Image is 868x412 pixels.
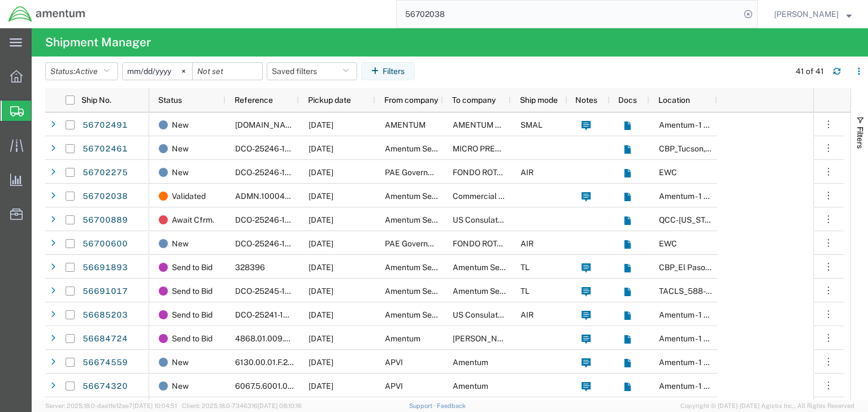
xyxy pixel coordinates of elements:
a: 56702038 [82,188,128,206]
span: Amentum Services, Inc. [385,144,470,153]
span: Pickup date [308,96,351,105]
span: 4901.00.01.C.0115.VMU3D.JP [235,120,300,129]
span: New [172,374,189,398]
a: 56674320 [82,378,128,396]
a: 56691893 [82,259,128,277]
a: 56702275 [82,164,128,182]
span: Amentum - 1 com [659,192,719,201]
span: 09/03/2025 [309,120,333,129]
span: Amentum Services, Inc. [453,287,537,296]
span: TL [520,263,530,272]
span: Amentum Services, Inc. [385,263,470,272]
img: logo [8,6,86,23]
input: Search for shipment number, reference number [397,1,740,28]
span: APVI [385,381,403,391]
span: 09/03/2025 [309,144,333,153]
span: Send to Bid [172,255,212,279]
span: US Consulate General [453,215,533,224]
span: 6067.5.6001.00.00.00.PMO.ODC [235,381,354,391]
span: SMAL [520,120,542,129]
span: AIR [520,168,533,177]
span: EWC [659,168,677,177]
span: ADMN.100046.00000 [235,192,317,201]
span: Status [158,96,182,105]
span: 4868.01.009.C.0007AA.EG.AMTODC [235,334,371,343]
span: [DATE] 08:10:16 [258,402,302,409]
a: 56691017 [82,283,128,301]
span: Amentum [385,334,420,343]
button: Filters [361,62,415,80]
span: Amentum - 1 gcp [659,358,718,367]
span: Amentum - 1 gcp [659,310,718,319]
span: Send to Bid [172,327,212,350]
span: Send to Bid [172,279,212,303]
a: Feedback [437,402,466,409]
span: Notes [575,96,597,105]
span: FONDO ROTATORIO DE LA POLICIA [453,168,582,177]
span: Validated [172,184,206,208]
span: DCO-25246-167695 [235,144,310,153]
button: [PERSON_NAME] [774,7,852,21]
a: 56700889 [82,211,128,229]
span: Copyright © [DATE]-[DATE] Agistix Inc., All Rights Reserved [680,401,854,411]
span: 09/04/2025 [309,168,333,177]
span: To company [452,96,496,105]
a: Support [409,402,437,409]
input: Not set [123,63,192,80]
span: New [172,161,189,184]
span: CBP_Tucson, AZ_WTU [659,144,788,153]
span: Active [75,67,98,76]
a: 56685203 [82,306,128,324]
span: APVI [385,358,403,367]
span: DCO-25241-167584 [235,310,308,319]
span: Amentum Services, Inc. [385,310,470,319]
span: 08/29/2025 [309,381,333,391]
span: Ship No. [81,96,111,105]
span: DCO-25246-167683 [235,215,310,224]
span: AMENTUM 60F [453,120,510,129]
a: 56684724 [82,330,128,348]
span: DCO-25246-167694 [235,168,310,177]
span: TACLS_588-Dothan, AL [659,287,817,296]
span: DCO-25246-167679 [235,239,309,248]
a: 56702491 [82,116,128,135]
span: 09/04/2025 [309,239,333,248]
span: Chris Haes [774,8,839,20]
span: AMENTUM [385,120,426,129]
button: Saved filters [267,62,357,80]
span: 328396 [235,263,265,272]
span: New [172,232,189,255]
a: 56702461 [82,140,128,158]
span: Send to Bid [172,303,212,327]
button: Status:Active [45,62,118,80]
span: Await Cfrm. [172,208,214,232]
div: 41 of 41 [796,66,824,77]
a: 56674559 [82,354,128,372]
span: CBP_El Paso, TX_ELP [659,263,789,272]
span: Amentum Services, Inc [453,263,536,272]
span: 09/03/2025 [309,215,333,224]
a: 56700600 [82,235,128,253]
span: 09/16/2025 [309,334,333,343]
span: Commercial Bank of Ceylon PLC [453,192,571,201]
span: 08/29/2025 [309,358,333,367]
span: New [172,137,189,161]
span: Docs [618,96,637,105]
span: Amentum [453,381,488,391]
span: PAE Government Services, Inc. [385,239,496,248]
span: [DATE] 10:04:51 [133,402,177,409]
span: Amentum [453,358,488,367]
span: Amentum - 1 gcp [659,120,718,129]
h4: Shipment Manager [45,28,151,57]
span: 09/03/2025 [309,263,333,272]
span: New [172,350,189,374]
span: QCC-Texas [659,215,722,224]
span: Louis Allis LLC [453,334,533,343]
span: Filters [856,127,865,149]
span: Server: 2025.18.0-daa1fe12ee7 [45,402,177,409]
span: DCO-25245-167651 [235,287,308,296]
span: FONDO ROTATORIO DE LA POLICIA [453,239,582,248]
span: Ship mode [520,96,558,105]
span: Reference [235,96,273,105]
input: Not set [193,63,262,80]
